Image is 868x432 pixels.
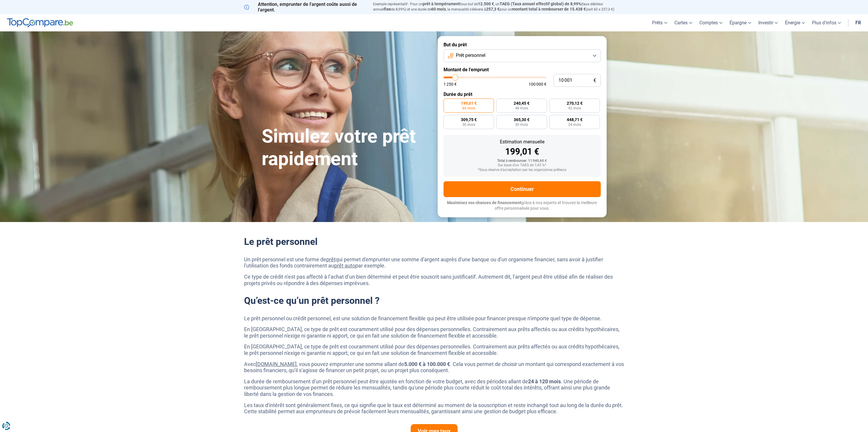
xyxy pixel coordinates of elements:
strong: 5.000 € à 100.000 € [404,361,450,367]
p: Un prêt personnel est une forme de qui permet d'emprunter une somme d'argent auprès d'une banque ... [244,256,624,269]
a: Cartes [671,14,696,31]
a: prêt auto [334,262,355,269]
label: Durée du prêt [444,92,601,97]
a: Comptes [696,14,726,31]
a: Investir [755,14,781,31]
span: 48 mois [515,106,528,110]
span: 60 mois [462,106,475,110]
div: *Sous réserve d'acceptation par les organismes prêteurs [448,168,596,172]
p: Le prêt personnel ou crédit personnel, est une solution de financement flexible qui peut être uti... [244,315,624,322]
span: 257,3 € [486,7,500,11]
p: En [GEOGRAPHIC_DATA], ce type de prêt est couramment utilisé pour des dépenses personnelles. Cont... [244,326,624,339]
img: TopCompare [7,18,73,28]
p: Avec , vous pouvez emprunter une somme allant de . Cela vous permet de choisir un montant qui cor... [244,361,624,374]
p: Attention, emprunter de l'argent coûte aussi de l'argent. [244,1,366,13]
span: 365,30 € [514,118,529,122]
div: Sur base d'un TAEG de 7,45 %* [448,163,596,167]
label: But du prêt [444,42,601,48]
div: Total à rembourser: 11 940,60 € [448,159,596,163]
h2: Qu’est-ce qu’un prêt personnel ? [244,295,624,306]
span: 1 250 € [444,82,457,86]
span: 30 mois [515,123,528,126]
div: Estimation mensuelle [448,140,596,144]
button: Prêt personnel [444,49,601,62]
span: montant total à rembourser de 15.438 € [512,7,586,11]
a: fr [852,14,864,31]
p: En [GEOGRAPHIC_DATA], ce type de prêt est couramment utilisé pour des dépenses personnelles. Cont... [244,343,624,356]
span: fixe [384,7,391,11]
span: 270,12 € [567,101,583,105]
span: Maximisez vos chances de financement [447,200,521,205]
a: Plus d'infos [808,14,845,31]
div: 199,01 € [448,147,596,156]
p: La durée de remboursement d'un prêt personnel peut être ajustée en fonction de votre budget, avec... [244,378,624,397]
a: Épargne [726,14,755,31]
p: Les taux d'intérêt sont généralement fixes, ce qui signifie que le taux est déterminé au moment d... [244,402,624,415]
a: prêt [326,256,336,262]
strong: 24 à 120 mois [528,378,561,384]
p: Ce type de crédit n’est pas affecté à l’achat d’un bien déterminé et peut être souscrit sans just... [244,274,624,286]
span: 309,75 € [461,118,477,122]
span: 36 mois [462,123,475,126]
span: € [593,78,596,83]
span: 448,71 € [567,118,583,122]
p: Exemple représentatif : Pour un tous but de , un (taux débiteur annuel de 8,99%) et une durée de ... [373,1,624,12]
span: 42 mois [568,106,581,110]
span: 100 000 € [529,82,546,86]
span: TAEG (Taux annuel effectif global) de 8,99% [500,1,581,6]
label: Montant de l'emprunt [444,67,601,72]
span: 240,45 € [514,101,529,105]
span: 60 mois [431,7,446,11]
h2: Le prêt personnel [244,236,624,247]
span: 24 mois [568,123,581,126]
p: grâce à nos experts et trouvez la meilleure offre personnalisée pour vous. [444,200,601,211]
a: Énergie [781,14,808,31]
span: Prêt personnel [456,52,485,59]
a: Prêts [649,14,671,31]
button: Continuer [444,181,601,197]
span: prêt à tempérament [423,1,460,6]
span: 199,01 € [461,101,477,105]
span: 12.500 € [478,1,494,6]
h1: Simulez votre prêt rapidement [262,125,431,170]
a: [DOMAIN_NAME] [256,361,297,367]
